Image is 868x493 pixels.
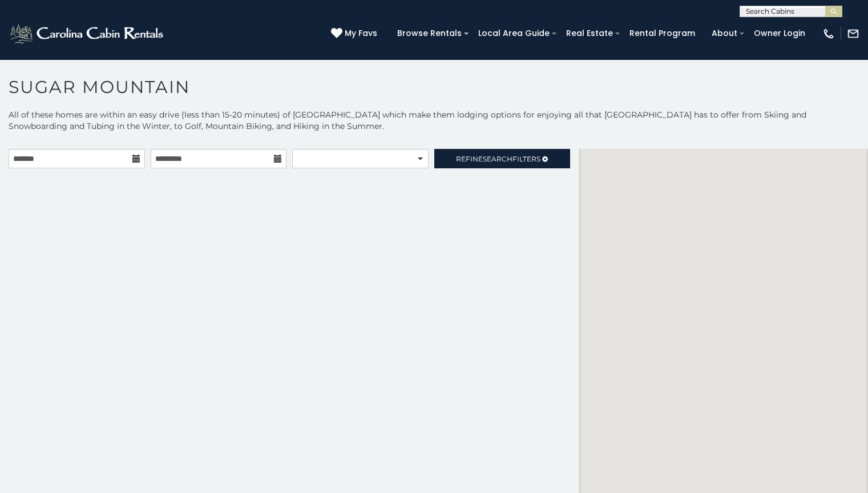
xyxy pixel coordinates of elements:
a: Browse Rentals [391,25,467,42]
a: Rental Program [624,25,701,42]
span: Search [483,155,512,163]
img: White-1-2.png [9,22,167,45]
a: Local Area Guide [473,25,555,42]
a: My Favs [331,27,380,40]
img: phone-regular-white.png [822,27,835,40]
a: RefineSearchFilters [434,149,571,168]
a: Owner Login [748,25,811,42]
a: About [706,25,743,42]
span: Refine Filters [456,155,540,163]
a: Real Estate [560,25,619,42]
span: My Favs [345,27,377,39]
img: mail-regular-white.png [847,27,859,40]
